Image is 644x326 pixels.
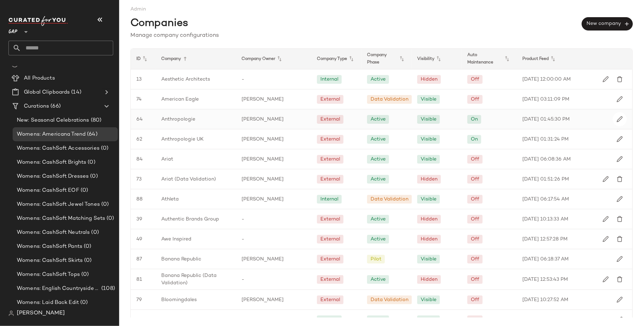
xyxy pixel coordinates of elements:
span: - [242,316,245,324]
div: Active [371,156,386,163]
span: [PERSON_NAME] [242,196,284,203]
span: (0) [100,144,108,152]
span: Awe Inspired [162,236,192,243]
span: Bloomingdales [162,296,197,304]
div: Active [371,236,386,243]
span: Ariat (Data Validation) [162,176,216,183]
span: 13 [136,76,142,83]
div: Active [371,116,386,123]
div: External [320,136,340,143]
div: Off [471,176,479,183]
span: Banana Republic [162,256,202,263]
span: (80) [89,116,102,124]
span: Anthropologie [162,116,196,123]
span: [DATE] 06:08:36 AM [523,156,571,163]
div: Active [371,136,386,143]
span: (0) [86,158,95,167]
img: cfy_white_logo.C9jOOHJF.svg [8,16,68,26]
span: 88 [136,196,143,203]
div: Visible [421,136,436,143]
div: Data Validation [371,96,408,103]
span: [DATE] 06:17:54 AM [523,196,569,203]
div: Off [471,196,479,203]
img: svg%3e [617,276,623,283]
img: svg%3e [603,236,609,242]
img: svg%3e [8,311,14,316]
span: (0) [89,172,97,181]
div: Off [471,156,479,163]
div: On [471,136,478,143]
div: External [320,256,340,263]
span: [DATE] 12:00:00 AM [523,76,571,83]
div: Active [371,76,386,83]
span: (0) [100,201,109,209]
div: Off [471,256,479,263]
div: Active [371,316,386,324]
span: Womens: CashSoft Accessories [17,144,100,152]
span: (0) [90,229,99,237]
span: Womens: CashSoft Neutrals [17,229,90,237]
div: Pilot [371,256,381,263]
div: External [320,236,340,243]
img: svg%3e [603,76,609,82]
span: (14) [70,88,81,96]
div: Data Validation [371,296,408,304]
span: [DATE] 01:45:30 PM [523,116,570,123]
span: [PERSON_NAME] [242,256,284,263]
img: svg%3e [617,156,623,162]
span: [DATE] 12:53:43 PM [523,276,568,283]
span: - [242,236,245,243]
img: svg%3e [617,236,623,242]
span: Womens: CashSoft EOF [17,186,79,195]
button: New company [582,17,633,30]
span: - [242,216,245,223]
span: [DATE] 10:13:33 AM [523,216,569,223]
div: Visible [421,256,436,263]
div: Visible [421,296,436,304]
div: Off [471,76,479,83]
img: svg%3e [603,216,609,222]
span: [PERSON_NAME] [242,176,284,183]
div: Company Type [311,49,361,69]
span: 87 [136,256,142,263]
span: [DATE] 03:08:33 AM [523,316,570,324]
div: Company Phase [361,49,412,69]
img: svg%3e [617,176,623,182]
div: Hidden [421,276,438,283]
span: 74 [136,96,142,103]
span: Womens: CashSoft Skirts [17,257,83,265]
span: [PERSON_NAME] [242,96,284,103]
img: svg%3e [617,256,623,262]
div: Off [471,236,479,243]
div: Company [156,49,236,69]
span: [DATE] 06:18:37 AM [523,256,569,263]
div: Visible [421,96,436,103]
span: American Eagle [162,96,199,103]
span: [PERSON_NAME] [242,116,284,123]
div: Auto Maintenance [462,49,517,69]
div: Internal [320,76,338,83]
div: Visible [421,316,436,324]
span: [DATE] 12:57:28 PM [523,236,568,243]
span: (0) [80,271,89,279]
span: (64) [86,130,97,138]
div: External [320,96,340,103]
span: 49 [136,236,142,243]
div: ID [131,49,156,69]
span: (0) [82,243,91,251]
span: 84 [136,156,143,163]
span: Womens: Americana Trend [17,130,86,138]
span: Companies [130,16,188,32]
span: Womens: CashSoft Dresses [17,172,89,181]
span: (0) [79,186,88,195]
span: [DATE] 01:51:26 PM [523,176,569,183]
img: svg%3e [617,116,623,122]
span: 47 [136,316,142,324]
span: Womens: CashSoft Brights [17,158,86,167]
span: Athleta [162,196,179,203]
span: (0) [79,299,88,307]
span: [PERSON_NAME] [242,296,284,304]
span: 39 [136,216,142,223]
img: svg%3e [617,96,623,102]
span: Ariat [162,156,174,163]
